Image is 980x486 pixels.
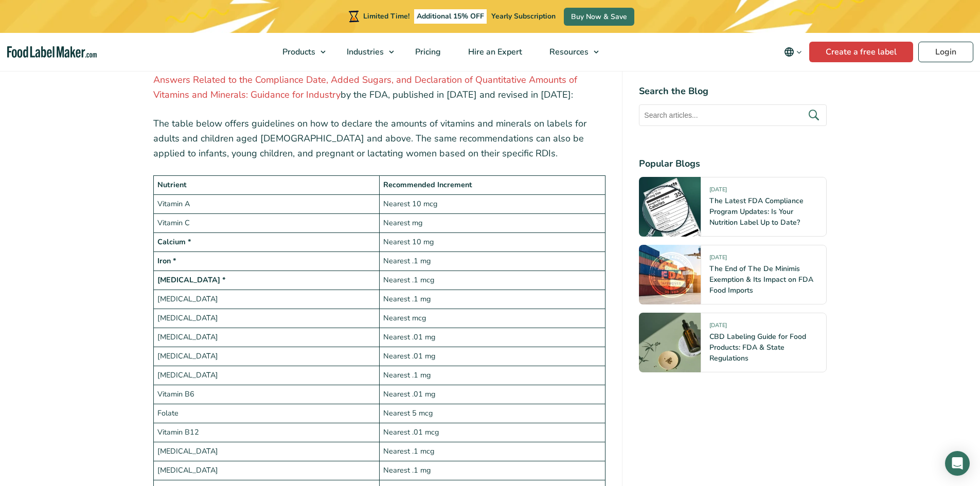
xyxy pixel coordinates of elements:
td: Nearest .1 mcg [379,271,605,290]
span: Yearly Subscription [491,11,556,21]
span: Limited Time! [363,11,409,21]
td: Nearest .01 mcg [379,423,605,442]
span: Industries [344,46,385,58]
td: [MEDICAL_DATA] [153,461,379,480]
strong: Recommended Increment [383,179,472,190]
span: [DATE] [709,254,727,265]
span: [DATE] [709,186,727,197]
td: [MEDICAL_DATA] [153,442,379,461]
td: Vitamin B12 [153,423,379,442]
td: Nearest .1 mg [379,251,605,271]
span: Hire an Expert [465,46,523,58]
a: Nutrition and Supplement Facts Labels: Questions and Answers Related to the Compliance Date, Adde... [153,59,596,101]
a: Buy Now & Save [564,8,634,26]
div: Open Intercom Messenger [945,451,970,476]
h4: Search the Blog [639,84,827,98]
strong: Iron * [157,256,176,266]
a: The Latest FDA Compliance Program Updates: Is Your Nutrition Label Up to Date? [709,196,804,227]
td: Nearest .1 mcg [379,442,605,461]
a: The End of The De Minimis Exemption & Its Impact on FDA Food Imports [709,264,813,295]
a: Create a free label [809,42,913,62]
a: Food Label Maker homepage [7,46,97,58]
h4: Popular Blogs [639,157,827,171]
a: CBD Labeling Guide for Food Products: FDA & State Regulations [709,332,806,363]
td: Vitamin A [153,194,379,213]
td: Nearest 10 mcg [379,194,605,213]
strong: Nutrient [157,179,187,190]
a: Hire an Expert [455,33,533,71]
p: The table below offers guidelines on how to declare the amounts of vitamins and minerals on label... [153,116,606,160]
td: [MEDICAL_DATA] [153,366,379,385]
span: Pricing [412,46,442,58]
a: Products [269,33,331,71]
a: Resources [536,33,604,71]
td: [MEDICAL_DATA] [153,290,379,309]
span: Additional 15% OFF [414,9,487,24]
td: Nearest .1 mg [379,290,605,309]
a: Login [918,42,973,62]
td: Nearest .01 mg [379,328,605,347]
span: Resources [546,46,590,58]
td: Nearest .01 mg [379,347,605,366]
input: Search articles... [639,104,827,126]
td: Nearest .1 mg [379,366,605,385]
td: Vitamin C [153,213,379,232]
td: Nearest 5 mcg [379,404,605,423]
td: [MEDICAL_DATA] [153,347,379,366]
span: Products [279,46,316,58]
td: Nearest .01 mg [379,385,605,404]
td: Nearest 10 mg [379,232,605,251]
p: The following tables in this article are sourced from by the FDA, published in [DATE] and revised... [153,58,606,102]
td: Vitamin B6 [153,385,379,404]
a: Pricing [402,33,452,71]
td: [MEDICAL_DATA] [153,309,379,328]
strong: [MEDICAL_DATA] * [157,275,226,285]
td: [MEDICAL_DATA] [153,328,379,347]
span: [DATE] [709,321,727,333]
td: Nearest mg [379,213,605,232]
td: Folate [153,404,379,423]
a: Industries [333,33,399,71]
td: Nearest .1 mg [379,461,605,480]
strong: Calcium * [157,237,191,247]
button: Change language [777,42,809,62]
td: Nearest mcg [379,309,605,328]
